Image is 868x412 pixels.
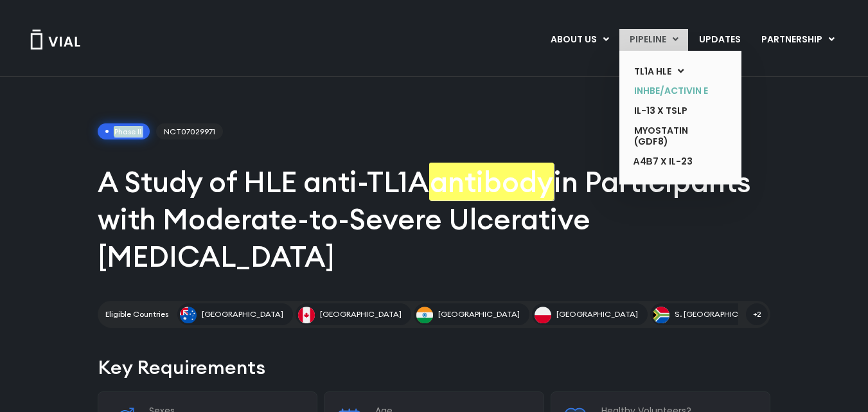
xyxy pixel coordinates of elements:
a: PIPELINEMenu Toggle [619,29,688,51]
img: Australia [180,307,197,323]
span: [GEOGRAPHIC_DATA] [438,309,520,320]
h2: Eligible Countries [105,309,168,320]
span: [GEOGRAPHIC_DATA] [556,309,638,320]
a: α4β7 x IL-23 [624,152,718,172]
a: IL-13 x TSLP [624,101,718,121]
h2: Key Requirements [98,354,770,381]
img: India [416,307,433,323]
span: [GEOGRAPHIC_DATA] [320,309,402,320]
img: Vial Logo [30,30,81,49]
a: MYOSTATIN (GDF8) [624,121,718,152]
span: [GEOGRAPHIC_DATA] [202,309,283,320]
a: PARTNERSHIPMenu Toggle [751,29,845,51]
span: +2 [746,303,768,325]
img: Poland [535,307,551,323]
em: antibody [429,163,554,201]
img: S. Africa [653,307,669,323]
span: NCT07029971 [156,123,223,140]
h1: A Study of HLE anti-TL1A in Participants with Moderate-to-Severe Ulcerative [MEDICAL_DATA] [98,163,770,275]
a: ABOUT USMenu Toggle [540,29,619,51]
a: TL1A HLEMenu Toggle [624,62,718,82]
a: INHBE/ACTIVIN E [624,81,718,101]
span: S. [GEOGRAPHIC_DATA] [675,309,765,320]
em: Phase II [114,126,142,137]
img: Canada [298,307,315,323]
a: UPDATES [689,29,750,51]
